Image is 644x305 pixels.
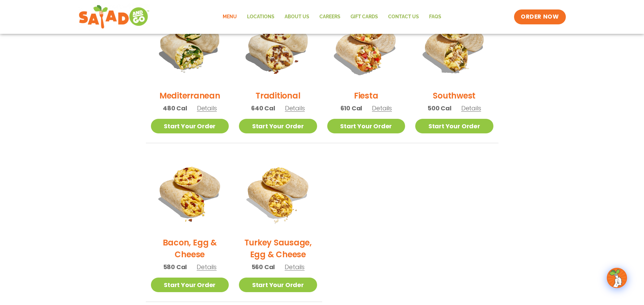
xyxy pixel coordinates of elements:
[415,119,493,133] a: Start Your Order
[285,263,305,271] span: Details
[514,9,565,24] a: ORDER NOW
[218,9,446,25] nav: Menu
[433,90,475,102] h2: Southwest
[383,9,424,25] a: Contact Us
[151,237,229,260] h2: Bacon, Egg & Cheese
[163,262,187,271] span: 580 Cal
[354,90,378,102] h2: Fiesta
[427,104,451,113] span: 500 Cal
[151,278,229,292] a: Start Your Order
[340,104,362,113] span: 610 Cal
[607,268,626,287] img: wpChatIcon
[239,119,317,133] a: Start Your Order
[197,263,217,271] span: Details
[251,262,275,271] span: 560 Cal
[256,90,300,102] h2: Traditional
[151,6,229,85] img: Product photo for Mediterranean Breakfast Burrito
[239,6,317,85] img: Product photo for Traditional
[218,9,242,25] a: Menu
[280,9,314,25] a: About Us
[151,119,229,133] a: Start Your Order
[415,6,493,85] img: Product photo for Southwest
[197,104,217,112] span: Details
[327,119,405,133] a: Start Your Order
[239,153,317,232] img: Product photo for Turkey Sausage, Egg & Cheese
[159,90,220,102] h2: Mediterranean
[151,153,229,232] img: Product photo for Bacon, Egg & Cheese
[521,13,559,21] span: ORDER NOW
[372,104,392,112] span: Details
[79,3,150,30] img: new-SAG-logo-768×292
[285,104,305,112] span: Details
[239,237,317,260] h2: Turkey Sausage, Egg & Cheese
[327,6,405,85] img: Product photo for Fiesta
[242,9,280,25] a: Locations
[314,9,346,25] a: Careers
[346,9,383,25] a: GIFT CARDS
[461,104,481,112] span: Details
[163,104,187,113] span: 480 Cal
[239,278,317,292] a: Start Your Order
[424,9,446,25] a: FAQs
[251,104,275,113] span: 640 Cal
